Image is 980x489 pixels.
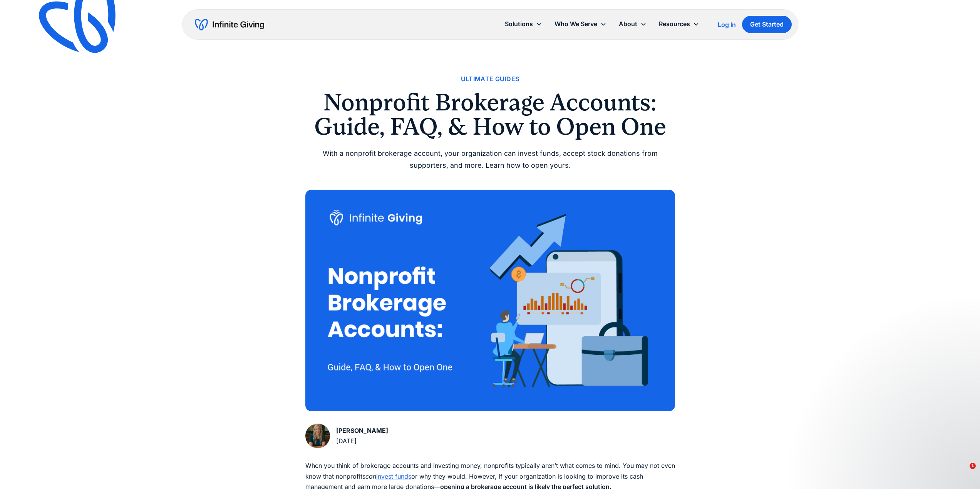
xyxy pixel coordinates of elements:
div: With a nonprofit brokerage account, your organization can invest funds, accept stock donations fr... [305,148,675,171]
div: Who We Serve [548,16,613,32]
h1: Nonprofit Brokerage Accounts: Guide, FAQ, & How to Open One [305,90,675,139]
a: [PERSON_NAME][DATE] [305,424,388,448]
div: Log In [718,22,736,28]
iframe: Intercom live chat [954,463,972,481]
em: can [365,472,376,480]
div: Who We Serve [554,19,597,29]
a: Log In [718,20,736,29]
div: Solutions [499,16,548,32]
a: Ultimate Guides [461,74,519,84]
span: 1 [970,463,976,469]
a: Get Started [742,16,792,33]
div: [PERSON_NAME] [336,426,388,436]
div: About [613,16,653,32]
a: invest funds [376,472,411,480]
a: home [195,18,264,31]
div: Resources [653,16,705,32]
div: Resources [659,19,690,29]
div: About [619,19,637,29]
div: [DATE] [336,436,388,446]
div: Solutions [505,19,533,29]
